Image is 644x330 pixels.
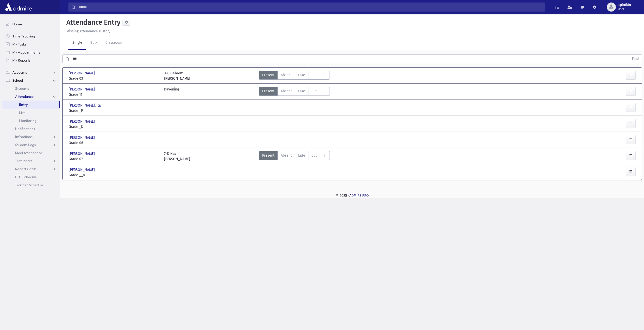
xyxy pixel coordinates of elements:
[164,151,190,162] div: 7-D Navi [PERSON_NAME]
[2,76,60,84] a: School
[2,92,60,101] a: Attendance
[19,102,28,107] span: Entry
[69,76,159,81] span: Grade 03
[15,151,42,155] span: Meal Attendance
[311,88,317,94] span: Cut
[64,18,120,27] h5: Attendance Entry
[2,109,60,117] a: List
[15,94,34,99] span: Attendance
[15,126,35,131] span: Notifications
[68,36,86,50] a: Single
[15,143,36,147] span: Student Logs
[69,151,96,156] span: [PERSON_NAME]
[281,72,292,78] span: Absent
[15,134,32,139] span: Infractions
[15,167,36,171] span: Report Cards
[298,72,305,78] span: Late
[311,72,317,78] span: Cut
[2,149,60,157] a: Meal Attendance
[311,153,317,158] span: Cut
[262,153,274,158] span: Present
[12,70,27,75] span: Accounts
[618,7,631,11] span: User
[298,88,305,94] span: Late
[68,193,636,198] div: © 2025 -
[281,153,292,158] span: Absent
[2,48,60,56] a: My Appointments
[2,141,60,149] a: Student Logs
[2,157,60,165] a: Test Marks
[2,20,60,28] a: Home
[69,92,159,97] span: Grade 11
[69,135,96,140] span: [PERSON_NAME]
[19,110,25,115] span: List
[69,71,96,76] span: [PERSON_NAME]
[64,29,110,33] a: Missing Attendance History
[15,175,37,179] span: PTC Schedule
[2,125,60,133] a: Notifications
[12,42,26,46] span: My Tasks
[2,117,60,125] a: Monitoring
[164,71,190,81] div: 3-C Hebrew [PERSON_NAME]
[12,58,30,63] span: My Reports
[2,165,60,173] a: Report Cards
[19,118,36,123] span: Monitoring
[76,3,545,12] input: Search
[69,108,159,113] span: Grade _P
[2,181,60,189] a: Teacher Schedule
[629,55,642,63] button: Find
[259,87,330,97] div: AttTypes
[66,29,110,33] u: Missing Attendance History
[2,84,60,92] a: Students
[12,34,35,38] span: Time Tracking
[2,133,60,141] a: Infractions
[164,87,179,97] div: Davening
[69,103,102,108] span: [PERSON_NAME], Ita
[2,68,60,76] a: Accounts
[349,194,369,198] a: ADMIRE PRO
[2,32,60,40] a: Time Tracking
[69,119,96,124] span: [PERSON_NAME]
[12,22,22,26] span: Home
[69,124,159,129] span: Grade _K
[2,40,60,48] a: My Tasks
[69,167,96,172] span: [PERSON_NAME]
[281,88,292,94] span: Absent
[86,36,101,50] a: Bulk
[69,87,96,92] span: [PERSON_NAME]
[2,101,59,109] a: Entry
[4,2,33,12] img: AdmirePro
[2,173,60,181] a: PTC Schedule
[262,88,274,94] span: Present
[259,71,330,81] div: AttTypes
[2,56,60,64] a: My Reports
[15,159,32,163] span: Test Marks
[298,153,305,158] span: Late
[69,172,159,178] span: Grade __N
[15,183,43,187] span: Teacher Schedule
[259,151,330,162] div: AttTypes
[101,36,126,50] a: Classroom
[15,86,29,91] span: Students
[69,140,159,146] span: Grade 06
[12,50,40,55] span: My Appointments
[12,78,23,83] span: School
[262,72,274,78] span: Present
[618,3,631,7] span: aplotkin
[69,156,159,162] span: Grade 07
